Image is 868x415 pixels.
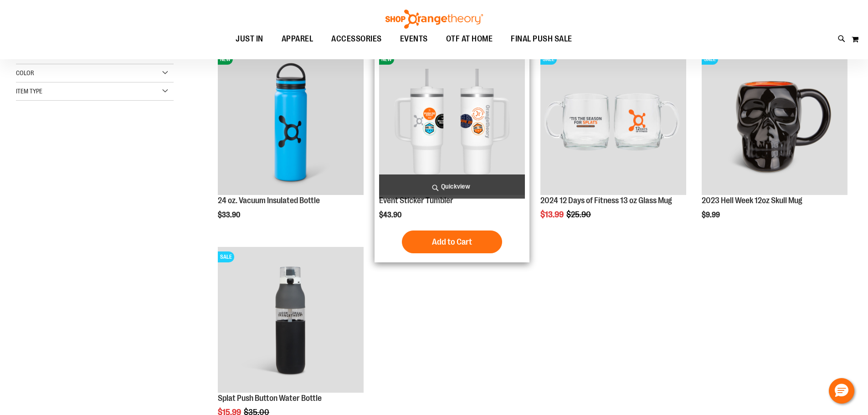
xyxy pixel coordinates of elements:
img: Product image for Hell Week 12oz Skull Mug [702,49,847,195]
a: OTF AT HOME [437,29,502,50]
a: FINAL PUSH SALE [502,29,581,50]
button: Add to Cart [402,231,502,253]
a: Product image for 25oz. Splat Push Button Water Bottle GreySALE [218,247,364,394]
a: JUST IN [226,29,272,50]
a: Main image of 2024 12 Days of Fitness 13 oz Glass MugSALE [540,49,686,196]
a: Splat Push Button Water Bottle [218,394,322,403]
img: Main image of 2024 12 Days of Fitness 13 oz Glass Mug [540,49,686,195]
a: APPAREL [272,29,323,50]
a: 2024 12 Days of Fitness 13 oz Glass Mug [540,196,672,205]
span: SALE [540,54,557,65]
span: NEW [218,54,233,65]
span: $13.99 [540,210,565,219]
img: Shop Orangetheory [384,10,484,29]
span: NEW [379,54,394,65]
span: ACCESSORIES [331,29,382,49]
div: product [697,45,852,242]
span: FINAL PUSH SALE [511,29,572,49]
span: APPAREL [282,29,313,49]
span: OTF AT HOME [446,29,493,49]
a: 24 oz. Vacuum Insulated Bottle [218,196,320,205]
button: Hello, have a question? Let’s chat. [829,378,854,404]
span: Add to Cart [432,237,472,247]
img: OTF 40 oz. Sticker Tumbler [379,49,525,195]
span: $43.90 [379,211,403,219]
span: Color [16,69,34,77]
img: Product image for 25oz. Splat Push Button Water Bottle Grey [218,247,364,393]
div: product [375,45,529,262]
a: Product image for Hell Week 12oz Skull MugSALE [702,49,847,196]
img: 24 oz. Vacuum Insulated Bottle [218,49,364,195]
span: $9.99 [702,211,721,219]
a: ACCESSORIES [322,29,391,49]
a: 24 oz. Vacuum Insulated BottleNEW [218,49,364,196]
a: Quickview [379,174,525,199]
div: product [536,45,691,242]
div: product [213,45,368,242]
span: SALE [702,54,718,65]
a: 2023 Hell Week 12oz Skull Mug [702,196,802,205]
a: EVENTS [391,29,437,50]
span: $25.90 [566,210,592,219]
span: JUST IN [236,29,263,49]
a: Event Sticker Tumbler [379,196,453,205]
span: SALE [218,251,234,262]
a: OTF 40 oz. Sticker TumblerNEW [379,49,525,196]
span: Item Type [16,87,42,95]
span: $33.90 [218,211,241,219]
span: EVENTS [400,29,428,49]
